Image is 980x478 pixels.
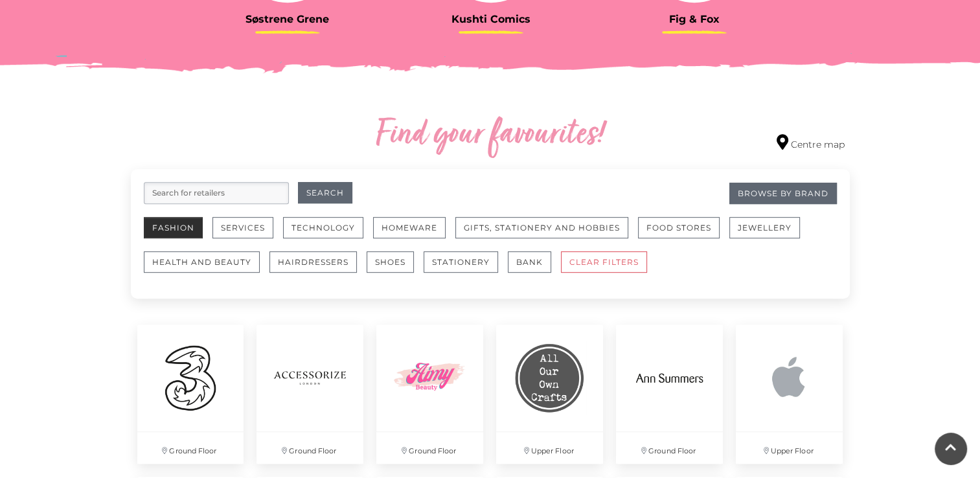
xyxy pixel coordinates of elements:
[729,217,800,238] button: Jewellery
[496,432,603,464] p: Upper Floor
[399,13,583,25] h3: Kushti Comics
[602,13,786,25] h3: Fig & Fox
[283,217,373,251] a: Technology
[638,217,720,238] button: Food Stores
[144,251,269,286] a: Health and Beauty
[269,251,357,273] button: Hairdressers
[256,432,363,464] p: Ground Floor
[370,318,490,470] a: Ground Floor
[729,318,849,470] a: Upper Floor
[561,251,647,273] button: CLEAR FILTERS
[736,432,843,464] p: Upper Floor
[367,251,424,286] a: Shoes
[777,134,845,152] a: Centre map
[490,318,610,470] a: Upper Floor
[212,217,283,251] a: Services
[616,432,723,464] p: Ground Floor
[144,251,260,273] button: Health and Beauty
[250,318,370,470] a: Ground Floor
[638,217,729,251] a: Food Stores
[283,217,363,238] button: Technology
[367,251,414,273] button: Shoes
[131,318,251,470] a: Ground Floor
[373,217,455,251] a: Homeware
[729,183,837,204] a: Browse By Brand
[144,182,289,204] input: Search for retailers
[144,217,212,251] a: Fashion
[508,251,551,273] button: Bank
[729,217,810,251] a: Jewellery
[610,318,729,470] a: Ground Floor
[137,432,244,464] p: Ground Floor
[269,251,367,286] a: Hairdressers
[455,217,638,251] a: Gifts, Stationery and Hobbies
[144,217,203,238] button: Fashion
[196,13,380,25] h3: Søstrene Grene
[508,251,561,286] a: Bank
[212,217,273,238] button: Services
[373,217,446,238] button: Homeware
[455,217,628,238] button: Gifts, Stationery and Hobbies
[424,251,498,273] button: Stationery
[254,115,727,156] h2: Find your favourites!
[298,182,352,203] button: Search
[561,251,657,286] a: CLEAR FILTERS
[376,432,483,464] p: Ground Floor
[424,251,508,286] a: Stationery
